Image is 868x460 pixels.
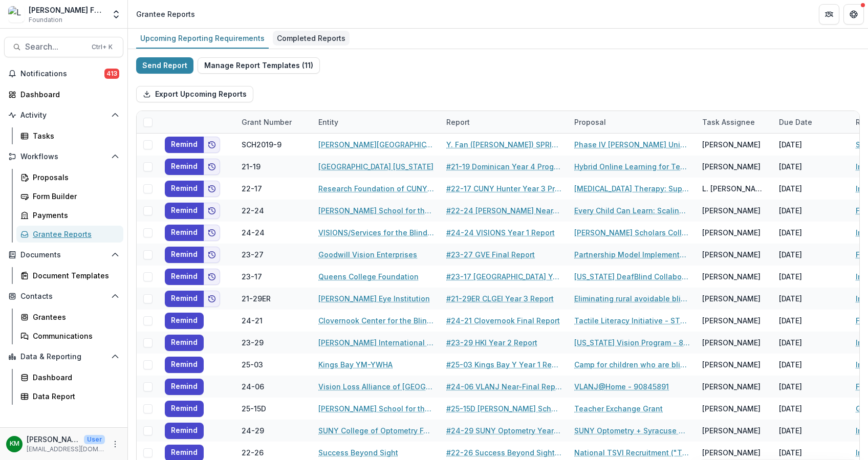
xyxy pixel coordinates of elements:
a: Phase IV [PERSON_NAME] University Scholarship Program, [DATE] - [DATE] - 55879869 [574,139,690,150]
button: Open entity switcher [109,4,123,25]
a: Completed Reports [273,29,350,49]
div: [DATE] [773,376,850,398]
div: Payments [33,210,115,221]
div: Report [440,111,568,133]
button: Add to friends [204,225,220,241]
div: [PERSON_NAME] [702,447,761,458]
div: Completed Reports [273,31,350,46]
div: 22-17 [242,183,262,194]
button: Search... [4,37,123,57]
div: Grant Number [235,111,312,133]
div: 25-03 [242,359,263,370]
div: [PERSON_NAME] [702,293,761,304]
div: Tasks [33,130,115,141]
a: #24-06 VLANJ Near-Final Report [446,381,562,392]
a: [US_STATE] DeafBlind Collaborative - 88733939 [574,271,690,282]
a: Dashboard [4,86,123,103]
a: [PERSON_NAME] Eye Institution [318,293,430,304]
div: [PERSON_NAME] [702,315,761,326]
button: Remind [165,379,204,395]
a: [PERSON_NAME] Scholars College to Career Program [574,227,690,238]
div: [PERSON_NAME] [702,227,761,238]
div: [DATE] [773,200,850,222]
a: Y. Fan ([PERSON_NAME]) SPRING 2025 Scholarship Voucher [446,139,562,150]
a: VLANJ@Home - 90845891 [574,381,669,392]
div: Task Assignee [696,111,773,133]
button: Open Contacts [4,288,123,304]
a: Every Child Can Learn: Scaling Up Systemic Change for Children with Disabilities and Visual Impai... [574,205,690,216]
a: #23-27 GVE Final Report [446,249,535,260]
button: Manage Report Templates (11) [198,57,320,74]
div: 24-24 [242,227,265,238]
a: Document Templates [16,267,123,284]
a: #25-03 Kings Bay Y Year 1 Report [446,359,562,370]
div: 22-24 [242,205,264,216]
button: Remind [165,159,204,175]
button: Remind [165,247,204,263]
a: Kings Bay YM-YWHA [318,359,393,370]
span: Activity [20,111,107,120]
a: [MEDICAL_DATA] Therapy: Supporting Graduate Programs and Preparing for the Future of the Field at... [574,183,690,194]
span: 413 [104,69,119,79]
button: Add to friends [204,291,220,307]
div: [DATE] [773,332,850,354]
div: 24-21 [242,315,263,326]
button: Add to friends [204,181,220,197]
div: [DATE] [773,288,850,310]
div: Proposal [568,111,696,133]
span: Notifications [20,70,104,78]
a: [PERSON_NAME][GEOGRAPHIC_DATA] [318,139,434,150]
div: Entity [312,111,440,133]
p: User [84,435,105,444]
div: Grant Number [235,117,298,127]
a: Clovernook Center for the Blind and Visually Impaired [318,315,434,326]
a: #23-29 HKI Year 2 Report [446,337,537,348]
div: 24-06 [242,381,264,392]
a: [PERSON_NAME] School for the Blind [318,403,434,414]
div: 24-29 [242,425,264,436]
div: [PERSON_NAME] [702,337,761,348]
div: Upcoming Reporting Requirements [136,31,269,46]
div: Form Builder [33,191,115,202]
a: Goodwill Vision Enterprises [318,249,417,260]
button: Remind [165,291,204,307]
p: [EMAIL_ADDRESS][DOMAIN_NAME] [27,445,105,454]
span: Search... [25,42,85,52]
div: Dashboard [20,89,115,100]
a: Data Report [16,388,123,405]
div: Communications [33,331,115,341]
a: #24-21 Clovernook Final Report [446,315,560,326]
a: Partnership Model Implementation - 90151663 [574,249,690,260]
button: Remind [165,181,204,197]
div: [DATE] [773,134,850,156]
a: Queens College Foundation [318,271,419,282]
div: Task Assignee [696,117,761,127]
div: Data Report [33,391,115,402]
a: SUNY College of Optometry Foundation (formerly known as Optometric Center of [US_STATE]) [318,425,434,436]
div: [DATE] [773,420,850,442]
button: Remind [165,423,204,439]
a: Eliminating rural avoidable blindness backlog during [MEDICAL_DATA] pandemic in western [GEOGRAPH... [574,293,690,304]
button: Add to friends [204,137,220,153]
div: [DATE] [773,178,850,200]
div: Report [440,117,476,127]
a: Teacher Exchange Grant [574,403,663,414]
button: Open Workflows [4,148,123,165]
div: [PERSON_NAME] Fund for the Blind [29,5,105,15]
button: Add to friends [204,159,220,175]
div: SCH2019-9 [242,139,281,150]
div: [PERSON_NAME] [702,249,761,260]
button: Export Upcoming Reports [136,86,253,102]
a: Communications [16,327,123,344]
div: [DATE] [773,244,850,266]
a: [PERSON_NAME] International (HKI) [318,337,434,348]
div: L. [PERSON_NAME] [702,183,767,194]
span: Contacts [20,292,107,301]
a: #21-29ER CLGEI Year 3 Report [446,293,554,304]
button: Notifications413 [4,65,123,82]
button: Open Activity [4,107,123,123]
div: Due Date [773,111,850,133]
